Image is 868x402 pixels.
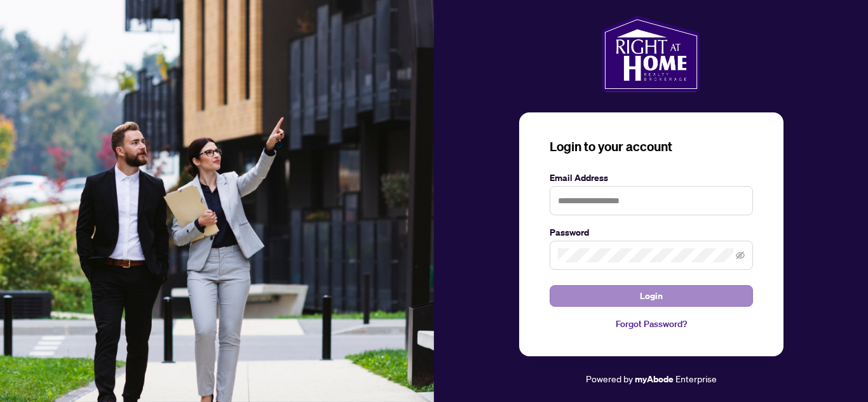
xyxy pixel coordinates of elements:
[550,171,753,185] label: Email Address
[550,285,753,307] button: Login
[640,286,663,306] span: Login
[550,317,753,331] a: Forgot Password?
[550,225,753,239] label: Password
[635,372,674,386] a: myAbode
[736,251,745,260] span: eye-invisible
[550,138,753,156] h3: Login to your account
[586,373,633,384] span: Powered by
[675,373,717,384] span: Enterprise
[602,16,700,92] img: ma-logo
